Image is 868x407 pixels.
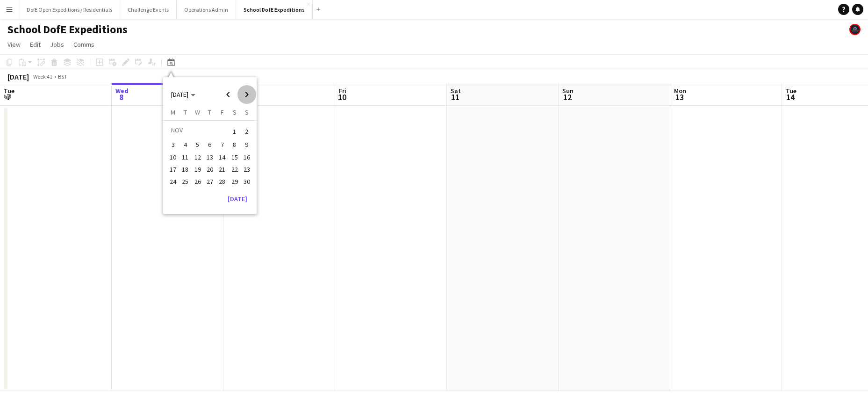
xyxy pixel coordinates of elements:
[26,38,44,51] a: Edit
[184,108,187,116] span: T
[180,139,191,151] span: 4
[192,176,203,187] span: 26
[237,85,256,104] button: Next month
[192,152,203,163] span: 12
[229,139,240,151] span: 8
[167,124,228,138] td: NOV
[7,72,29,81] div: [DATE]
[241,125,252,138] span: 2
[167,164,179,175] span: 17
[216,176,228,187] span: 28
[228,163,240,175] button: 22-11-2025
[204,139,215,151] span: 6
[229,164,240,175] span: 22
[204,151,216,163] button: 13-11-2025
[19,0,120,19] button: DofE Open Expeditions / Residentials
[46,38,68,51] a: Jobs
[241,164,252,175] span: 23
[177,0,236,19] button: Operations Admin
[2,92,14,102] span: 7
[241,151,253,163] button: 16-11-2025
[562,87,574,95] span: Sun
[233,108,237,116] span: S
[167,163,179,175] button: 17-11-2025
[171,90,188,99] span: [DATE]
[224,191,251,206] button: [DATE]
[204,152,215,163] span: 13
[451,87,461,95] span: Sat
[674,87,686,95] span: Mon
[192,175,204,188] button: 26-11-2025
[167,138,179,151] button: 03-11-2025
[204,164,215,175] span: 20
[204,176,215,187] span: 27
[221,108,224,116] span: F
[50,40,64,49] span: Jobs
[241,138,253,151] button: 09-11-2025
[216,152,228,163] span: 14
[229,176,240,187] span: 29
[30,40,41,49] span: Edit
[70,38,98,51] a: Comms
[337,92,346,102] span: 10
[58,73,67,80] div: BST
[216,138,228,151] button: 07-11-2025
[245,108,249,116] span: S
[7,40,21,49] span: View
[192,138,204,151] button: 05-11-2025
[216,175,228,188] button: 28-11-2025
[180,176,191,187] span: 25
[192,151,204,163] button: 12-11-2025
[120,0,177,19] button: Challenge Events
[204,175,216,188] button: 27-11-2025
[7,22,128,36] h1: School DofE Expeditions
[673,92,686,102] span: 13
[241,139,252,151] span: 9
[219,85,237,104] button: Previous month
[4,87,14,95] span: Tue
[241,152,252,163] span: 16
[208,108,211,116] span: T
[241,124,253,138] button: 02-11-2025
[179,163,191,175] button: 18-11-2025
[228,138,240,151] button: 08-11-2025
[192,164,203,175] span: 19
[228,175,240,188] button: 29-11-2025
[786,87,796,95] span: Tue
[192,139,203,151] span: 5
[241,175,253,188] button: 30-11-2025
[167,86,199,103] button: Choose month and year
[241,176,252,187] span: 30
[561,92,574,102] span: 12
[171,108,175,116] span: M
[195,108,200,116] span: W
[216,139,228,151] span: 7
[236,0,313,19] button: School DofE Expeditions
[180,164,191,175] span: 18
[114,92,129,102] span: 8
[849,24,861,35] app-user-avatar: The Adventure Element
[167,175,179,188] button: 24-11-2025
[784,92,796,102] span: 14
[179,151,191,163] button: 11-11-2025
[167,176,179,187] span: 24
[192,163,204,175] button: 19-11-2025
[179,175,191,188] button: 25-11-2025
[449,92,461,102] span: 11
[216,151,228,163] button: 14-11-2025
[180,152,191,163] span: 11
[339,87,346,95] span: Fri
[229,125,240,138] span: 1
[241,163,253,175] button: 23-11-2025
[73,40,94,49] span: Comms
[167,139,179,151] span: 3
[229,152,240,163] span: 15
[228,124,240,138] button: 01-11-2025
[179,138,191,151] button: 04-11-2025
[115,87,129,95] span: Wed
[31,73,54,80] span: Week 41
[204,163,216,175] button: 20-11-2025
[167,151,179,163] button: 10-11-2025
[204,138,216,151] button: 06-11-2025
[167,152,179,163] span: 10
